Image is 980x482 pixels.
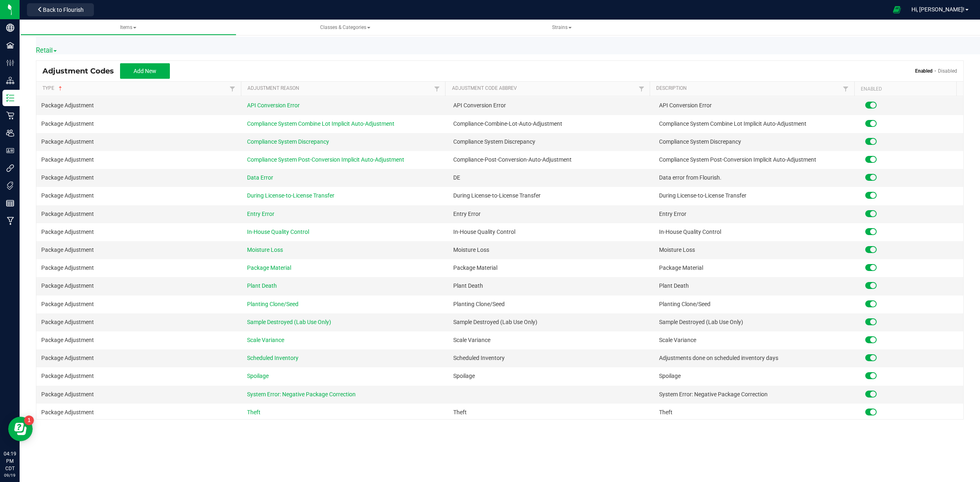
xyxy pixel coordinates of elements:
span: Strains [552,24,572,30]
div: Theft [659,409,855,416]
span: During License-to-License Transfer [247,192,334,199]
span: Package Adjustment [41,409,94,415]
p: 04:19 PM CDT [4,450,16,472]
span: Entry Error [247,211,274,217]
span: Retail [36,47,57,54]
a: DescriptionSortable [656,85,841,92]
div: Plant Death [453,282,649,290]
inline-svg: Integrations [6,164,14,172]
span: Package Adjustment [41,391,94,398]
iframe: Resource center [8,417,33,441]
div: Spoilage [659,372,855,380]
span: Back to Flourish [43,7,84,13]
div: Entry Error [453,210,649,218]
span: Package Adjustment [41,373,94,379]
div: DE [453,174,649,182]
a: Filter [227,84,237,94]
a: Disable [865,158,876,164]
span: Package Adjustment [41,264,94,271]
span: Open Ecommerce Menu [888,2,906,18]
inline-svg: Manufacturing [6,217,14,225]
span: Plant Death [247,282,277,289]
span: Package Material [247,264,291,271]
a: Disable [865,249,876,254]
div: In-House Quality Control [453,228,649,236]
span: Package Adjustment [41,301,94,307]
a: Disable [865,303,876,309]
a: Disable [865,411,876,417]
div: During License-to-License Transfer [659,192,855,200]
div: Plant Death [659,282,855,290]
span: Package Adjustment [41,174,94,181]
a: Disable [865,140,876,146]
span: Compliance System Post-Conversion Implicit Auto-Adjustment [247,156,404,163]
div: In-House Quality Control [659,228,855,236]
a: Filter [637,84,646,94]
th: Enabled [854,82,956,96]
div: Theft [453,409,649,416]
div: Planting Clone/Seed [659,300,855,308]
a: Disable [865,321,876,327]
button: Add New [120,63,170,79]
inline-svg: Reports [6,199,14,207]
p: 09/19 [4,472,16,478]
a: Disable [865,393,876,399]
span: Package Adjustment [41,192,94,199]
iframe: Resource center unread badge [24,415,34,425]
span: Adjustment Codes [42,67,120,76]
div: Compliance System Discrepancy [659,138,855,146]
button: Back to Flourish [27,3,94,16]
a: Disable [865,176,876,182]
a: Disabled [938,68,957,74]
span: Compliance System Combine Lot Implicit Auto-Adjustment [247,120,394,127]
span: Package Adjustment [41,138,94,145]
div: Compliance System Combine Lot Implicit Auto-Adjustment [659,120,855,128]
a: Disable [865,267,876,272]
div: Sample Destroyed (Lab Use Only) [453,318,649,326]
div: Scale Variance [659,336,855,344]
div: Moisture Loss [659,246,855,254]
span: Package Adjustment [41,282,94,289]
div: Compliance System Post-Conversion Implicit Auto-Adjustment [659,156,855,164]
span: Package Adjustment [41,211,94,217]
div: Moisture Loss [453,246,649,254]
a: Disable [865,104,876,110]
span: Theft [247,409,261,415]
inline-svg: Configuration [6,59,14,67]
a: Disable [865,194,876,200]
a: Disable [865,122,876,128]
span: Package Adjustment [41,337,94,343]
a: Disable [865,231,876,236]
a: Filter [432,84,442,94]
a: Enabled [915,68,933,74]
a: Disable [865,357,876,362]
div: Scale Variance [453,336,649,344]
a: Adjustment Code AbbrevSortable [452,85,637,92]
inline-svg: Inventory [6,94,14,102]
span: API Conversion Error [247,102,300,109]
span: Hi, [PERSON_NAME]! [911,6,964,13]
div: Entry Error [659,210,855,218]
a: Disable [865,339,876,344]
div: During License-to-License Transfer [453,192,649,200]
div: Package Material [453,264,649,272]
inline-svg: Distribution [6,76,14,84]
span: Compliance System Discrepancy [247,138,329,145]
div: Sample Destroyed (Lab Use Only) [659,318,855,326]
inline-svg: Users [6,129,14,137]
span: Moisture Loss [247,247,283,253]
div: System Error: Negative Package Correction [659,391,855,398]
span: System Error: Negative Package Correction [247,391,356,398]
div: API Conversion Error [659,102,855,109]
div: Data error from Flourish. [659,174,855,182]
span: Items [120,24,136,30]
inline-svg: Company [6,24,14,32]
span: Sortable [57,85,64,92]
span: In-House Quality Control [247,229,309,235]
span: Scheduled Inventory [247,355,298,361]
div: Compliance-Post-Conversion-Auto-Adjustment [453,156,649,164]
span: Package Adjustment [41,229,94,235]
inline-svg: Facilities [6,41,14,49]
a: Disable [865,284,876,290]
